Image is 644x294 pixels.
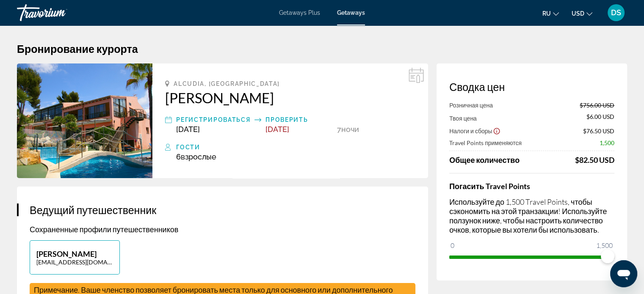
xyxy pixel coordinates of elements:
[575,155,614,165] div: $82.50 USD
[337,125,341,134] span: 7
[449,240,456,250] span: 0
[30,240,120,275] button: [PERSON_NAME][EMAIL_ADDRESS][DOMAIN_NAME]
[449,127,492,135] span: Налоги и сборы
[493,127,500,135] button: Show Taxes and Fees disclaimer
[449,126,500,135] button: Show Taxes and Fees breakdown
[30,203,415,216] h3: Ведущий путешественник
[605,4,627,22] button: User Menu
[341,125,359,134] span: ночи
[36,258,113,266] p: [EMAIL_ADDRESS][DOMAIN_NAME]
[265,125,289,134] span: [DATE]
[600,139,614,146] span: 1,500
[449,197,614,234] p: Используйте до 1,500 Travel Points, чтобы сэкономить на этой транзакции! Используйте ползунок ниж...
[583,127,614,135] span: $76.50 USD
[610,260,637,287] iframe: Кнопка запуска окна обмена сообщениями
[449,155,520,165] span: Общее количество
[586,113,614,122] span: $6.00 USD
[580,102,614,109] span: $756.00 USD
[176,142,415,152] div: Гости
[601,250,614,263] span: ngx-slider
[181,152,216,161] span: Взрослые
[165,89,415,106] a: [PERSON_NAME]
[449,139,522,146] span: Travel Points применяются
[611,8,621,17] span: DS
[174,80,280,87] span: Alcudia, [GEOGRAPHIC_DATA]
[595,240,614,250] span: 1,500
[17,2,102,24] a: Travorium
[17,42,627,55] h1: Бронирование курорта
[449,181,614,191] h4: Погасить Travel Points
[30,225,415,234] p: Сохраненные профили путешественников
[176,152,216,161] span: 6
[337,9,365,16] a: Getaways
[572,7,592,19] button: Change currency
[542,10,551,17] span: ru
[542,7,559,19] button: Change language
[176,125,200,134] span: [DATE]
[265,115,333,125] div: Проверить
[449,256,614,257] ngx-slider: ngx-slider
[279,9,320,16] a: Getaways Plus
[449,115,477,122] span: Твоя цена
[449,102,493,109] span: Розничная цена
[176,115,250,125] div: Регистрироваться
[36,249,113,258] p: [PERSON_NAME]
[449,80,614,93] h3: Сводка цен
[572,10,584,17] span: USD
